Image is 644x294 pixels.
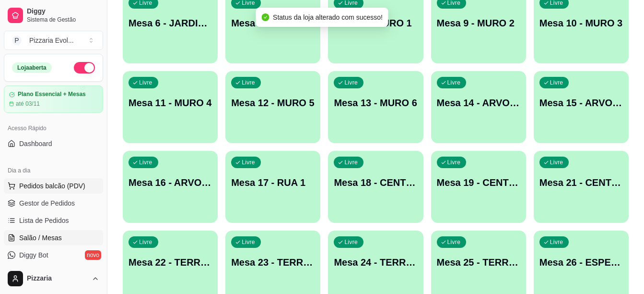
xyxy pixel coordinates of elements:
[334,176,417,189] p: Mesa 18 - CENTRAL 1
[4,121,103,136] div: Acesso Rápido
[19,139,52,148] span: Dashboard
[139,79,152,86] p: Livre
[539,96,623,110] p: Mesa 15 - ARVORE 2
[344,159,358,166] p: Livre
[4,230,103,245] a: Salão / Mesas
[19,233,62,243] span: Salão / Mesas
[225,151,320,223] button: LivreMesa 17 - RUA 1
[4,213,103,228] a: Lista de Pedidos
[447,159,461,166] p: Livre
[550,79,563,86] p: Livre
[231,256,315,269] p: Mesa 23 - TERRAÇO 2
[129,176,212,189] p: Mesa 16 - ARVORE 3
[550,159,563,166] p: Livre
[4,247,103,263] a: Diggy Botnovo
[447,79,461,86] p: Livre
[539,176,623,189] p: Mesa 21 - CENTRAL 3
[534,71,629,143] button: LivreMesa 15 - ARVORE 2
[242,159,255,166] p: Livre
[139,238,152,246] p: Livre
[4,136,103,151] a: Dashboard
[16,100,40,108] article: até 03/11
[447,238,461,246] p: Livre
[27,7,99,16] span: Diggy
[12,62,52,73] div: Loja aberta
[534,151,629,223] button: LivreMesa 21 - CENTRAL 3
[242,238,255,246] p: Livre
[334,256,417,269] p: Mesa 24 - TERRAÇO 3
[273,13,383,21] span: Status da loja alterado com sucesso!
[27,16,99,24] span: Sistema de Gestão
[242,79,255,86] p: Livre
[328,71,423,143] button: LivreMesa 13 - MURO 6
[231,176,315,189] p: Mesa 17 - RUA 1
[261,13,269,21] span: check-circle
[4,31,103,50] button: Select a team
[437,96,520,110] p: Mesa 14 - ARVORE 1
[29,36,74,45] div: Pizzaria Evol ...
[437,176,520,189] p: Mesa 19 - CENTRAL 2
[4,196,103,211] a: Gestor de Pedidos
[74,62,95,73] button: Alterar Status
[4,86,103,113] a: Plano Essencial + Mesasaté 03/11
[437,256,520,269] p: Mesa 25 - TERRAÇO 4
[19,250,48,260] span: Diggy Bot
[129,96,212,110] p: Mesa 11 - MURO 4
[437,16,520,30] p: Mesa 9 - MURO 2
[18,91,86,98] article: Plano Essencial + Mesas
[19,198,75,208] span: Gestor de Pedidos
[431,71,526,143] button: LivreMesa 14 - ARVORE 1
[231,16,315,30] p: Mesa 7 - TOTO 1
[4,178,103,194] button: Pedidos balcão (PDV)
[231,96,315,110] p: Mesa 12 - MURO 5
[19,216,69,225] span: Lista de Pedidos
[344,238,358,246] p: Livre
[539,16,623,30] p: Mesa 10 - MURO 3
[27,274,88,283] span: Pizzaria
[129,16,212,30] p: Mesa 6 - JARDIM 6
[129,256,212,269] p: Mesa 22 - TERRAÇO 1
[431,151,526,223] button: LivreMesa 19 - CENTRAL 2
[19,181,85,191] span: Pedidos balcão (PDV)
[328,151,423,223] button: LivreMesa 18 - CENTRAL 1
[225,71,320,143] button: LivreMesa 12 - MURO 5
[4,267,103,290] button: Pizzaria
[4,163,103,178] div: Dia a dia
[123,151,218,223] button: LivreMesa 16 - ARVORE 3
[539,256,623,269] p: Mesa 26 - ESPERA 1
[12,36,22,45] span: P
[344,79,358,86] p: Livre
[334,96,417,110] p: Mesa 13 - MURO 6
[123,71,218,143] button: LivreMesa 11 - MURO 4
[139,159,152,166] p: Livre
[4,4,103,27] a: DiggySistema de Gestão
[550,238,563,246] p: Livre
